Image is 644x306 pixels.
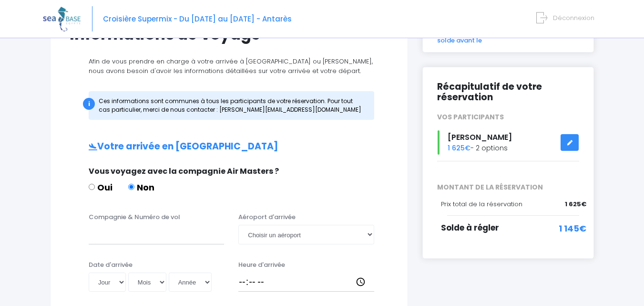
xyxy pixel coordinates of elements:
label: Compagnie & Numéro de vol [89,212,180,222]
span: Déconnexion [553,13,594,22]
label: Aéroport d'arrivée [238,212,296,222]
label: Date d'arrivée [89,260,133,270]
span: MONTANT DE LA RÉSERVATION [430,182,586,192]
div: - 2 options [430,130,586,155]
span: Croisière Supermix - Du [DATE] au [DATE] - Antarès [103,14,292,24]
span: 1 625€ [565,200,586,209]
div: VOS PARTICIPANTS [430,112,586,122]
input: Oui [89,184,95,190]
p: Afin de vous prendre en charge à votre arrivée à [GEOGRAPHIC_DATA] ou [PERSON_NAME], nous avons b... [70,57,388,75]
label: Oui [89,181,112,194]
h2: Récapitulatif de votre réservation [437,82,579,104]
span: 1 625€ [448,143,470,153]
div: i [83,98,95,110]
span: Prix total de la réservation [441,200,522,209]
input: Non [128,184,134,190]
label: Heure d'arrivée [238,260,285,270]
span: Vous voyagez avec la compagnie Air Masters ? [89,166,279,177]
div: Ces informations sont communes à tous les participants de votre réservation. Pour tout cas partic... [89,91,374,120]
h1: Informations de voyage [70,25,388,43]
h2: Votre arrivée en [GEOGRAPHIC_DATA] [70,141,388,152]
span: [PERSON_NAME] [448,132,512,143]
label: Non [128,181,154,194]
span: 1 145€ [559,222,586,235]
span: Solde à régler [441,222,499,233]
